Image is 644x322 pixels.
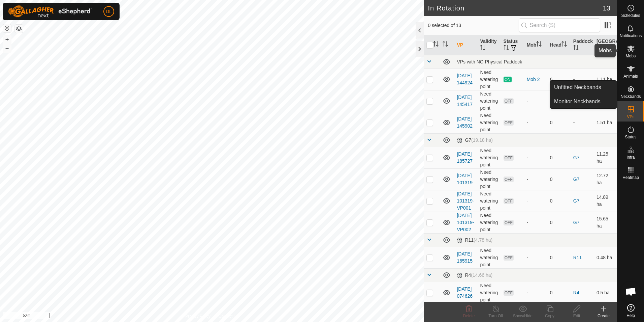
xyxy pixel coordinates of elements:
p-sorticon: Activate to sort [536,42,542,48]
h2: In Rotation [428,4,603,12]
td: Need watering point [477,212,501,233]
div: Turn Off [482,313,509,319]
td: Need watering point [477,90,501,112]
td: Need watering point [477,69,501,90]
a: Privacy Policy [185,313,211,319]
div: G7 [457,137,493,143]
td: 0 [547,90,571,112]
th: Paddock [571,35,594,55]
td: 0 [547,190,571,212]
a: [DATE] 144924 [457,73,473,85]
div: - [527,119,545,126]
span: Monitor Neckbands [554,98,601,106]
td: Need watering point [477,247,501,268]
span: OFF [504,155,514,161]
td: - [571,112,594,133]
span: DL [106,8,112,15]
a: Monitor Neckbands [550,95,617,108]
span: OFF [504,177,514,182]
a: R11 [573,255,582,260]
td: - [571,69,594,90]
a: G7 [573,177,580,182]
td: 11.25 ha [594,147,617,168]
span: Heatmap [622,176,639,180]
td: Need watering point [477,147,501,168]
p-sorticon: Activate to sort [443,42,448,48]
td: 14.89 ha [594,190,617,212]
span: (14.66 ha) [471,272,492,278]
div: Edit [563,313,590,319]
span: Schedules [621,14,640,18]
span: Delete [463,314,475,318]
td: 0 [547,112,571,133]
a: [DATE] 145902 [457,116,473,129]
td: Need watering point [477,112,501,133]
span: 0 selected of 13 [428,22,518,29]
span: (4.78 ha) [474,237,492,243]
td: Need watering point [477,168,501,190]
a: [DATE] 074626 [457,286,473,299]
td: 0 [547,247,571,268]
div: Mob 2 [527,76,545,83]
th: Validity [477,35,501,55]
span: OFF [504,220,514,225]
p-sorticon: Activate to sort [504,46,509,51]
td: 0 [547,282,571,303]
div: - [527,197,545,205]
p-sorticon: Activate to sort [433,42,439,48]
span: OFF [504,198,514,204]
span: Animals [623,74,638,78]
span: (19.18 ha) [471,137,493,143]
div: - [527,254,545,261]
a: [DATE] 145417 [457,95,473,107]
td: Need watering point [477,282,501,303]
th: Mob [524,35,547,55]
a: [DATE] 165915 [457,251,473,264]
a: [DATE] 185727 [457,151,473,164]
div: R4 [457,272,492,278]
a: [DATE] 101319-VP002 [457,213,474,232]
div: VPs with NO Physical Paddock [457,59,614,64]
button: Map Layers [15,25,23,33]
td: 0 [547,168,571,190]
div: - [527,98,545,105]
td: 1.11 ha [594,69,617,90]
div: Copy [536,313,563,319]
span: Unfitted Neckbands [554,83,601,91]
td: 0 [547,147,571,168]
button: Reset Map [3,24,11,32]
a: Unfitted Neckbands [550,81,617,94]
span: Notifications [620,34,642,38]
span: Status [625,135,636,139]
td: 15.65 ha [594,212,617,233]
span: OFF [504,255,514,261]
span: ON [504,77,512,82]
a: G7 [573,155,580,160]
th: Status [501,35,524,55]
td: 0.5 ha [594,282,617,303]
p-sorticon: Activate to sort [561,42,567,48]
div: - [527,176,545,183]
span: VPs [627,115,634,119]
div: - [527,289,545,296]
div: - [527,219,545,226]
span: Help [626,314,635,318]
div: Create [590,313,617,319]
span: Infra [626,155,635,159]
div: - [527,154,545,161]
div: Show/Hide [509,313,536,319]
th: [GEOGRAPHIC_DATA] Area [594,35,617,55]
a: G7 [573,198,580,204]
a: [DATE] 101319-VP001 [457,191,474,211]
img: Gallagher Logo [8,5,92,18]
td: 12.72 ha [594,168,617,190]
input: Search (S) [519,18,600,32]
a: R4 [573,290,579,295]
a: G7 [573,220,580,225]
td: 1.51 ha [594,112,617,133]
span: OFF [504,290,514,296]
span: Mobs [626,54,636,58]
th: VP [454,35,477,55]
p-sorticon: Activate to sort [607,46,612,51]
